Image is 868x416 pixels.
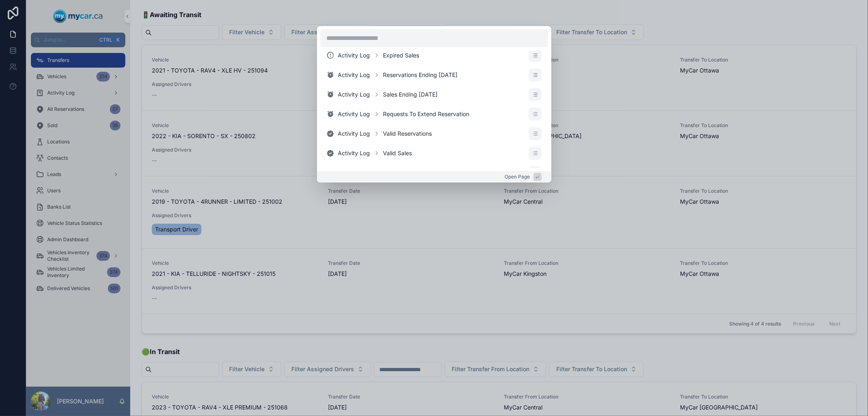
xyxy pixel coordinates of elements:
span: Activity Log [338,71,370,79]
span: Valid Reservations [383,130,432,138]
span: Sales Ending [DATE] [383,90,438,99]
span: Activity Log [338,130,370,138]
span: Requests To Extend Reservation [383,110,470,118]
span: Expired Sales [383,51,420,59]
span: Activity Log [338,110,370,118]
span: Activity Log [338,149,370,157]
span: Activity Log [338,51,370,59]
span: Activity Log [338,90,370,99]
span: Open Page [505,174,530,180]
span: Valid Sales [383,149,412,157]
span: Reservations Ending [DATE] [383,71,458,79]
div: scrollable content [320,51,548,168]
